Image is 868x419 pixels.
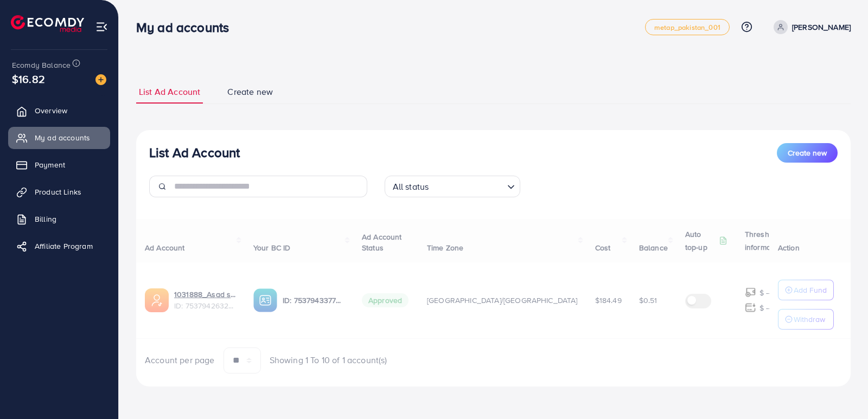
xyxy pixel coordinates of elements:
[149,145,240,160] h3: List Ad Account
[8,208,110,230] a: Billing
[385,176,520,197] div: Search for option
[95,74,106,85] img: image
[35,159,65,170] span: Payment
[8,181,110,203] a: Product Links
[432,177,502,195] input: Search for option
[35,186,81,197] span: Product Links
[227,86,273,98] span: Create new
[35,105,67,116] span: Overview
[769,20,851,34] a: [PERSON_NAME]
[8,100,110,121] a: Overview
[12,60,71,70] span: Ecomdy Balance
[136,20,238,35] h3: My ad accounts
[35,241,93,252] span: Affiliate Program
[95,21,108,33] img: menu
[35,214,56,224] span: Billing
[139,86,200,98] span: List Ad Account
[8,154,110,176] a: Payment
[12,71,45,87] span: $16.82
[8,127,110,149] a: My ad accounts
[654,24,720,31] span: metap_pakistan_001
[8,235,110,257] a: Affiliate Program
[391,179,431,195] span: All status
[11,15,84,32] img: logo
[777,143,838,163] button: Create new
[645,19,730,35] a: metap_pakistan_001
[788,147,827,158] span: Create new
[792,21,851,34] p: [PERSON_NAME]
[35,132,90,143] span: My ad accounts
